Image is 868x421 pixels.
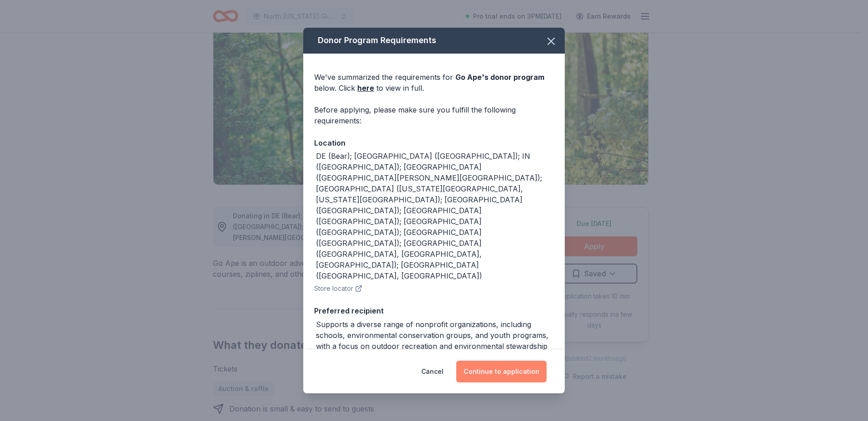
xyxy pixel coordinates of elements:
div: Donor Program Requirements [303,28,565,54]
div: We've summarized the requirements for below. Click to view in full. [314,72,554,93]
a: here [357,83,374,93]
button: Store locator [314,283,362,294]
div: Preferred recipient [314,305,554,317]
div: Location [314,137,554,149]
span: Go Ape 's donor program [455,73,544,82]
button: Continue to application [456,361,547,382]
button: Cancel [421,361,444,382]
div: Supports a diverse range of nonprofit organizations, including schools, environmental conservatio... [316,319,554,352]
div: DE (Bear); [GEOGRAPHIC_DATA] ([GEOGRAPHIC_DATA]); IN ([GEOGRAPHIC_DATA]); [GEOGRAPHIC_DATA] ([GEO... [316,151,554,281]
div: Before applying, please make sure you fulfill the following requirements: [314,104,554,126]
